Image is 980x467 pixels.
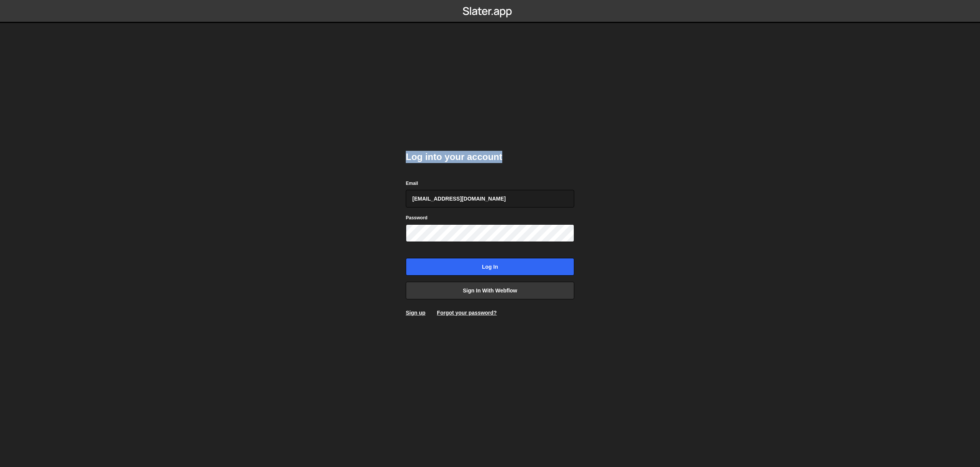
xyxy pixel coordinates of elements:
[406,214,428,222] label: Password
[406,151,574,163] h2: Log into your account
[406,258,574,276] input: Log in
[437,310,497,316] a: Forgot your password?
[406,310,425,316] a: Sign up
[406,180,418,187] label: Email
[406,282,574,299] a: Sign in with Webflow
